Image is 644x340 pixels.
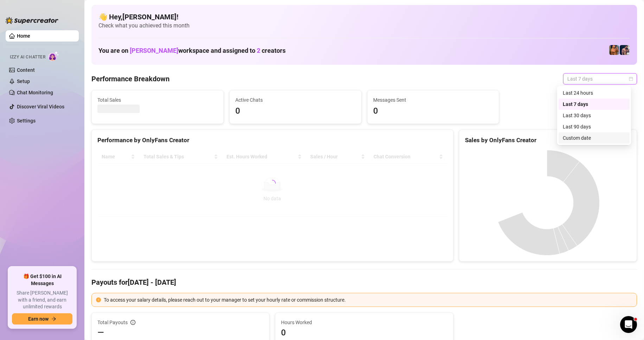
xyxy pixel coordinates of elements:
span: Messages Sent [373,96,493,104]
span: info-circle [130,320,135,325]
div: Last 90 days [563,123,625,131]
h1: You are on workspace and assigned to creators [98,47,286,55]
span: Share [PERSON_NAME] with a friend, and earn unlimited rewards [12,290,72,310]
span: 0 [235,105,356,118]
a: Settings [17,118,36,124]
img: AI Chatter [48,51,59,61]
span: Hours Worked [281,319,447,326]
div: Last 7 days [563,100,625,108]
div: Last 24 hours [559,87,630,99]
div: Last 24 hours [563,89,625,97]
div: Custom date [559,132,630,144]
h4: Payouts for [DATE] - [DATE] [91,277,637,287]
span: 0 [281,327,447,338]
span: arrow-right [51,316,56,321]
span: exclamation-circle [96,297,101,302]
a: Chat Monitoring [17,90,53,95]
a: Content [17,67,35,73]
span: loading [269,180,276,187]
img: Axel [620,45,630,55]
span: [PERSON_NAME] [130,47,178,54]
div: Last 30 days [559,110,630,121]
a: Discover Viral Videos [17,104,64,109]
a: Home [17,33,30,39]
div: Sales by OnlyFans Creator [465,136,631,145]
button: Earn nowarrow-right [12,313,72,325]
iframe: Intercom live chat [620,316,637,333]
span: Last 7 days [567,74,633,84]
img: JG [609,45,619,55]
h4: 👋 Hey, [PERSON_NAME] ! [98,12,630,22]
img: logo-BBDzfeDw.svg [6,17,58,24]
span: calendar [629,77,633,81]
span: Total Payouts [97,319,128,326]
h4: Performance Breakdown [91,74,170,84]
span: Total Sales [97,96,218,104]
div: To access your salary details, please reach out to your manager to set your hourly rate or commis... [104,296,632,304]
div: Last 30 days [563,112,625,119]
a: Setup [17,78,30,84]
span: Earn now [28,316,49,322]
span: 🎁 Get $100 in AI Messages [12,273,72,287]
span: Active Chats [235,96,356,104]
div: Performance by OnlyFans Creator [97,136,447,145]
div: Last 7 days [559,99,630,110]
span: — [97,327,104,338]
span: 2 [257,47,260,54]
span: 0 [373,105,493,118]
div: Custom date [563,134,625,142]
span: Izzy AI Chatter [10,54,45,61]
div: Last 90 days [559,121,630,132]
span: Check what you achieved this month [98,22,630,30]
